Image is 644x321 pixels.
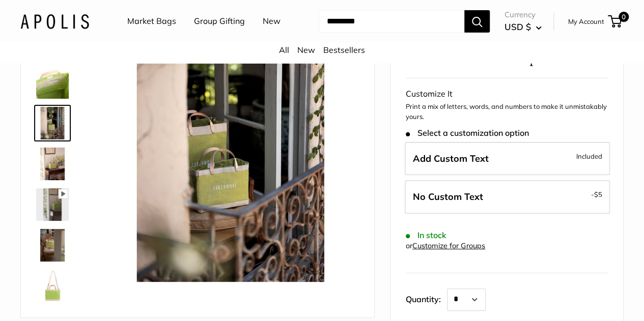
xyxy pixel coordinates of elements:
a: Customize for Groups [412,241,485,250]
label: Leave Blank [405,180,610,214]
span: Add Custom Text [413,153,489,164]
a: Petite Market Bag in Chartreuse with Strap [34,186,71,223]
a: Petite Market Bag in Chartreuse with Strap [34,268,71,304]
span: Select a customization option [406,128,528,138]
button: USD $ [505,19,542,35]
a: Bestsellers [323,45,365,55]
a: 0 [609,15,622,27]
button: Search [464,10,490,33]
span: 0 [619,12,629,22]
a: New [297,45,315,55]
span: No Custom Text [413,191,483,202]
span: $5 [594,190,602,198]
span: - [591,188,602,200]
img: Petite Market Bag in Chartreuse with Strap [36,229,69,261]
div: or [406,239,485,253]
span: Included [576,150,602,162]
div: Customize It [406,86,608,102]
input: Search... [319,10,464,33]
span: Petite Market Bag in Chartreuse with Strap [406,28,571,66]
a: My Account [568,15,604,27]
a: All [279,45,289,55]
a: Petite Market Bag in Chartreuse with Strap [34,105,71,141]
span: Currency [505,8,542,22]
span: USD $ [505,21,531,32]
a: Group Gifting [194,14,245,29]
img: Petite Market Bag in Chartreuse with Strap [102,25,359,282]
p: Print a mix of letters, words, and numbers to make it unmistakably yours. [406,102,608,122]
a: Petite Market Bag in Chartreuse with Strap [34,145,71,182]
a: Petite Market Bag in Chartreuse with Strap [34,227,71,264]
a: Petite Market Bag in Chartreuse with Strap [34,64,71,101]
label: Add Custom Text [405,142,610,176]
label: Quantity: [406,285,447,311]
a: Market Bags [127,14,176,29]
img: Petite Market Bag in Chartreuse with Strap [36,66,69,99]
img: Petite Market Bag in Chartreuse with Strap [36,270,69,302]
img: Petite Market Bag in Chartreuse with Strap [36,148,69,180]
img: Petite Market Bag in Chartreuse with Strap [36,107,69,139]
a: New [263,14,281,29]
img: Apolis [20,14,89,28]
span: In stock [406,230,446,240]
img: Petite Market Bag in Chartreuse with Strap [36,188,69,221]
